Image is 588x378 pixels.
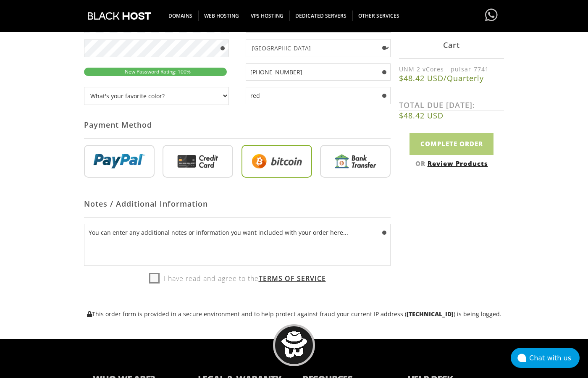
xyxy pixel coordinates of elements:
b: $48.42 USD [399,110,504,121]
button: Chat with us [511,348,580,368]
span: WEB HOSTING [198,10,245,21]
img: BlackHOST mascont, Blacky. [281,331,307,358]
div: Notes / Additional Information [84,190,391,218]
b: $48.42 USD/Quarterly [399,73,504,83]
img: PayPal.png [84,145,155,178]
div: Cart [399,31,504,59]
a: Review Products [428,159,488,167]
input: Complete Order [409,133,493,155]
span: DEDICATED SERVERS [289,10,353,21]
textarea: You can enter any additional notes or information you want included with your order here... [84,224,391,266]
img: Credit%20Card.png [163,145,233,178]
input: Phone Number [246,63,391,81]
span: VPS HOSTING [245,10,290,21]
div: Payment Method [84,111,391,139]
label: I have read and agree to the [149,272,326,285]
label: UNM 2 vCores - pulsar-7741 [399,65,504,73]
img: Bitcoin.png [241,145,312,178]
span: OTHER SERVICES [352,10,405,21]
div: OR [399,159,504,167]
p: This order form is provided in a secure environment and to help protect against fraud your curren... [84,310,504,318]
input: Answer [246,87,391,104]
div: Chat with us [529,354,580,362]
a: Terms of Service [259,274,326,283]
span: New Password Rating: 100% [121,68,191,75]
label: TOTAL DUE [DATE]: [399,100,504,110]
strong: [TECHNICAL_ID] [407,310,454,318]
span: DOMAINS [163,10,199,21]
img: Bank%20Transfer.png [320,145,391,178]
